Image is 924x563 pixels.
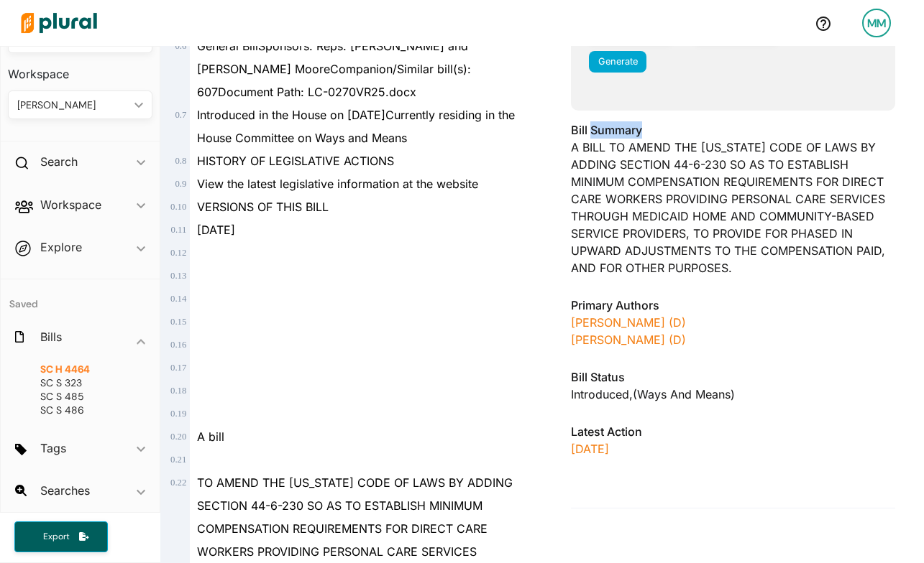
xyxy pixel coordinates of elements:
span: 0 . 7 [175,110,186,120]
span: Export [33,531,79,543]
a: SCH 4464 [22,363,145,376]
span: View the latest legislative information at the website [197,177,478,191]
span: 0 . 15 [170,317,186,327]
div: MM [862,9,891,37]
span: SC [40,376,53,389]
span: S 486 [56,404,84,417]
a: SCS 485 [22,390,145,404]
span: 0 . 8 [175,156,186,166]
h2: Searches [40,483,90,498]
p: [DATE] [571,440,895,457]
h3: Bill Status [571,368,895,386]
h4: Saved [1,279,160,315]
h3: Primary Authors [571,297,895,314]
span: S 485 [56,390,84,403]
a: SCS 323 [22,376,145,390]
span: Ways and Means [637,387,731,401]
span: General BillSponsors: Reps. [PERSON_NAME] and [PERSON_NAME] MooreCompanion/Similar bill(s): 607Do... [197,39,471,99]
span: Generate [598,56,638,67]
a: [PERSON_NAME] (D) [571,315,686,330]
a: MM [851,3,902,43]
h2: Bills [40,329,62,345]
span: 0 . 10 [170,202,186,212]
span: [DATE] [197,223,235,237]
a: [PERSON_NAME] (D) [571,332,686,347]
span: 0 . 9 [175,179,186,189]
span: 0 . 22 [170,478,186,488]
span: VERSIONS OF THIS BILL [197,200,329,214]
span: 0 . 20 [170,432,186,442]
span: Introduced in the House on [DATE]Currently residing in the House Committee on Ways and Means [197,108,515,145]
button: Export [14,521,108,552]
span: 0 . 21 [170,455,186,465]
span: 0 . 19 [170,409,186,419]
span: 0 . 12 [170,248,186,258]
h2: Explore [40,239,82,255]
button: Generate [589,51,646,73]
span: H 4464 [55,363,90,376]
div: Introduced , ( ) [571,386,895,403]
span: 0 . 17 [170,363,186,373]
h3: Workspace [8,53,152,85]
h2: Tags [40,440,66,456]
h3: Bill Summary [571,121,895,139]
a: SCS 486 [22,404,145,417]
span: 0 . 11 [170,225,186,235]
div: [PERSON_NAME] [17,98,129,113]
h2: Workspace [40,197,101,213]
span: SC [40,390,53,403]
h2: Search [40,154,78,169]
span: SC [40,363,53,376]
span: 0 . 13 [170,271,186,281]
span: 0 . 14 [170,294,186,304]
span: S 323 [56,376,82,389]
div: A BILL TO AMEND THE [US_STATE] CODE OF LAWS BY ADDING SECTION 44-6-230 SO AS TO ESTABLISH MINIMUM... [571,121,895,285]
span: A bill [197,429,224,444]
span: HISTORY OF LEGISLATIVE ACTIONS [197,154,394,168]
h3: Latest Action [571,423,895,440]
span: 0 . 16 [170,340,186,350]
span: 0 . 18 [170,386,186,396]
span: SC [40,404,53,417]
iframe: Intercom live chat [875,514,910,549]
